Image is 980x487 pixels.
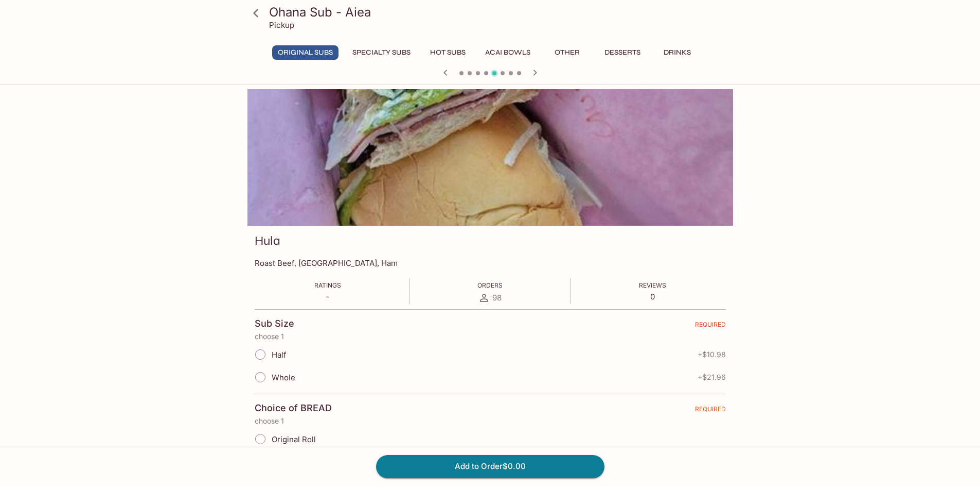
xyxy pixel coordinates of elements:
[269,4,729,20] h3: Ohana Sub - Aiea
[695,405,726,417] span: REQUIRED
[424,45,471,60] button: Hot Subs
[695,321,726,332] span: REQUIRED
[698,350,726,359] span: + $10.98
[698,373,726,381] span: + $21.96
[255,258,726,268] p: Roast Beef, [GEOGRAPHIC_DATA], Ham
[477,281,503,289] span: Orders
[599,45,646,60] button: Desserts
[255,402,332,414] h4: Choice of BREAD
[272,45,338,60] button: Original Subs
[639,292,666,301] p: 0
[314,292,341,301] p: -
[269,20,294,30] p: Pickup
[272,350,287,360] span: Half
[544,45,591,60] button: Other
[347,45,416,60] button: Specialty Subs
[255,332,726,341] p: choose 1
[255,233,280,249] h3: Hula
[639,281,666,289] span: Reviews
[314,281,341,289] span: Ratings
[654,45,701,60] button: Drinks
[492,293,502,303] span: 98
[376,455,604,478] button: Add to Order$0.00
[272,373,295,382] span: Whole
[255,318,294,329] h4: Sub Size
[247,89,733,226] div: Hula
[272,434,316,444] span: Original Roll
[255,417,726,425] p: choose 1
[479,45,536,60] button: Acai Bowls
